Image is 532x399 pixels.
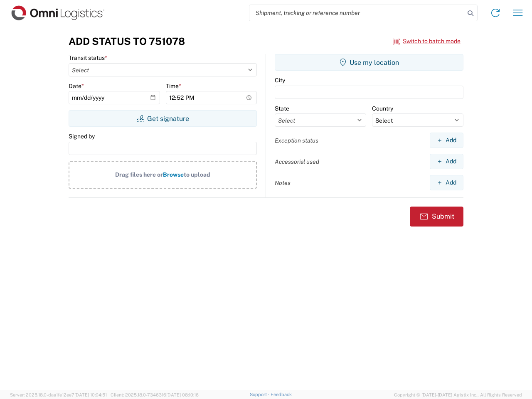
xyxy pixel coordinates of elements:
[74,392,107,397] span: [DATE] 10:04:51
[69,82,84,90] label: Date
[250,392,271,397] a: Support
[393,34,461,48] button: Switch to batch mode
[275,179,291,187] label: Notes
[69,35,185,47] h3: Add Status to 751078
[372,105,393,112] label: Country
[275,54,463,71] button: Use my location
[410,207,463,227] button: Submit
[394,391,522,399] span: Copyright © [DATE]-[DATE] Agistix Inc., All Rights Reserved
[69,110,257,127] button: Get signature
[275,105,289,112] label: State
[430,175,463,190] button: Add
[275,76,285,84] label: City
[163,171,184,178] span: Browse
[166,392,199,397] span: [DATE] 08:10:16
[111,392,199,397] span: Client: 2025.18.0-7346316
[249,5,465,21] input: Shipment, tracking or reference number
[184,171,210,178] span: to upload
[10,392,107,397] span: Server: 2025.18.0-daa1fe12ee7
[69,54,107,62] label: Transit status
[275,158,319,165] label: Accessorial used
[69,133,95,140] label: Signed by
[166,82,181,90] label: Time
[115,171,163,178] span: Drag files here or
[275,137,318,144] label: Exception status
[271,392,292,397] a: Feedback
[430,154,463,169] button: Add
[430,133,463,148] button: Add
